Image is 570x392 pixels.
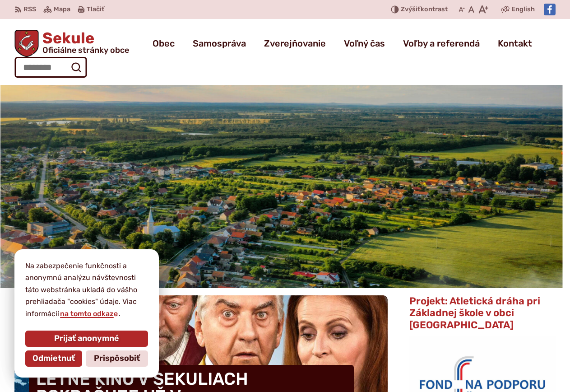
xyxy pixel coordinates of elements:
[511,4,535,15] span: English
[510,4,537,15] a: English
[193,31,246,56] a: Samospráva
[409,295,540,331] span: Projekt: Atletická dráha pri Základnej škole v obci [GEOGRAPHIC_DATA]
[14,30,129,57] a: Logo Sekule, prejsť na domovskú stránku.
[14,30,39,57] img: Prejsť na domovskú stránku
[344,31,385,56] a: Voľný čas
[544,4,556,15] img: Prejsť na Facebook stránku
[25,260,148,320] p: Na zabezpečenie funkčnosti a anonymnú analýzu návštevnosti táto webstránka ukladá do vášho prehli...
[25,350,82,367] button: Odmietnuť
[94,354,140,364] span: Prispôsobiť
[54,334,119,344] span: Prijať anonymné
[25,331,148,347] button: Prijať anonymné
[401,6,448,14] span: kontrast
[87,6,104,14] span: Tlačiť
[54,4,70,15] span: Mapa
[32,354,75,364] span: Odmietnuť
[153,31,175,56] a: Obec
[498,31,532,56] a: Kontakt
[401,5,421,13] span: Zvýšiť
[39,31,129,54] h1: Sekule
[403,31,480,56] a: Voľby a referendá
[42,46,129,54] span: Oficiálne stránky obce
[264,31,326,56] a: Zverejňovanie
[23,4,36,15] span: RSS
[59,309,119,318] a: na tomto odkaze
[86,350,148,367] button: Prispôsobiť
